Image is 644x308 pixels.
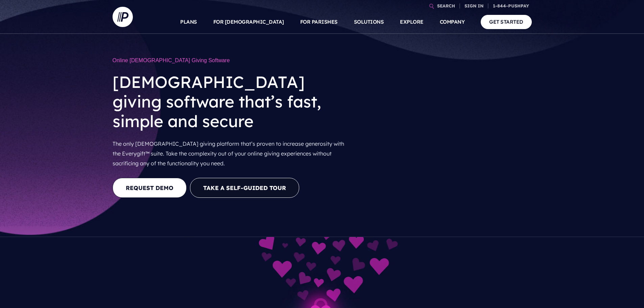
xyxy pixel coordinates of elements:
[180,10,197,34] a: PLANS
[190,178,299,198] button: Take a Self-guided Tour
[481,15,532,29] a: GET STARTED
[300,10,338,34] a: FOR PARISHES
[113,178,187,198] a: REQUEST DEMO
[400,10,424,34] a: EXPLORE
[354,10,384,34] a: SOLUTIONS
[213,10,284,34] a: FOR [DEMOGRAPHIC_DATA]
[113,67,353,136] h2: [DEMOGRAPHIC_DATA] giving software that’s fast, simple and secure
[113,54,353,67] h1: Online [DEMOGRAPHIC_DATA] Giving Software
[440,10,465,34] a: COMPANY
[113,136,353,171] p: The only [DEMOGRAPHIC_DATA] giving platform that’s proven to increase generosity with the Everygi...
[188,238,456,245] picture: everygift-impact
